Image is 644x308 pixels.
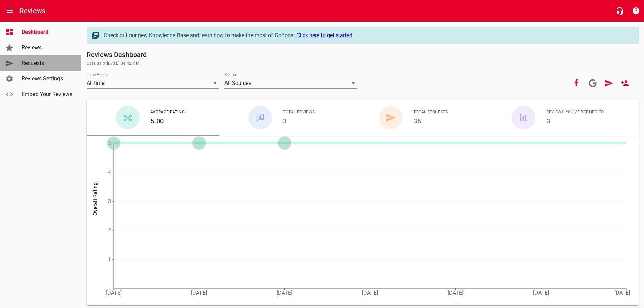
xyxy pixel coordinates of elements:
tspan: [DATE] [277,290,292,296]
h6: Reviews [20,5,45,16]
span: Reviews Settings [22,75,73,83]
h6: 3 [546,116,604,126]
div: All Sources [224,78,357,89]
span: Total Requests [413,109,448,116]
a: Connect your Google account [585,75,601,91]
span: Dashboard [22,28,73,36]
span: Requests [22,59,73,67]
a: Request Review [601,75,617,91]
label: Time Period [87,73,108,77]
span: Average Rating [150,109,185,116]
button: Support Portal [628,3,644,19]
h6: 5.00 [150,116,185,126]
tspan: [DATE] [533,290,549,296]
tspan: [DATE] [191,290,207,296]
tspan: 2 [108,227,111,234]
button: Live Chat [612,3,628,19]
tspan: 3 [108,198,111,205]
a: New User [617,75,633,91]
span: Embed Your Reviews [22,90,73,98]
tspan: 1 [108,256,111,263]
tspan: Overall Rating [92,182,98,216]
tspan: [DATE] [614,290,630,296]
tspan: [DATE] [106,290,122,296]
button: Your Facebook account is connected [568,75,585,91]
tspan: [DATE] [362,290,378,296]
span: Data as of [DATE] 04:42 AM [87,60,639,67]
div: Check out our new Knowledge Base and learn how to make the most of GoBoost. [104,31,631,40]
a: Click here to get started. [296,32,354,39]
h6: Reviews Dashboard [87,49,639,60]
tspan: [DATE] [448,290,463,296]
h6: 3 [283,116,315,126]
span: Reviews You've Replied To [546,109,604,116]
div: All time [87,78,219,89]
label: Source [224,73,237,77]
h6: 35 [413,116,448,126]
span: Reviews [22,44,73,52]
tspan: 4 [108,169,111,175]
button: Open drawer [2,3,18,19]
span: Total Reviews [283,109,315,116]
